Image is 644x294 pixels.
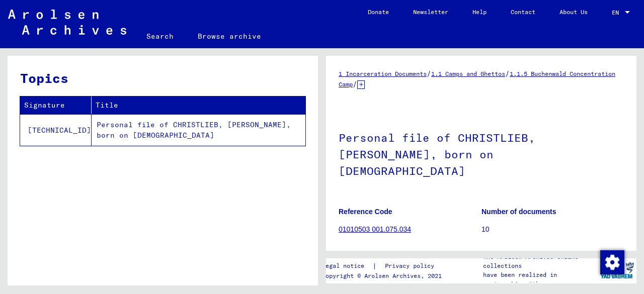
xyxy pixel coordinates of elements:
h1: Personal file of CHRISTLIEB, [PERSON_NAME], born on [DEMOGRAPHIC_DATA] [339,115,624,192]
span: / [505,69,510,78]
div: | [322,261,446,271]
a: 1 Incarceration Documents [339,70,427,77]
a: Legal notice [322,261,372,271]
b: Reference Code [339,208,392,216]
img: yv_logo.png [598,258,636,283]
th: Signature [20,96,92,114]
b: Number of documents [481,208,556,216]
td: Personal file of CHRISTLIEB, [PERSON_NAME], born on [DEMOGRAPHIC_DATA] [92,114,305,146]
a: Privacy policy [377,261,446,271]
a: 01010503 001.075.034 [339,225,411,233]
th: Title [92,96,305,114]
a: 1.1 Camps and Ghettos [431,70,505,77]
span: EN [612,9,623,16]
a: Browse archive [186,24,273,48]
img: Arolsen_neg.svg [8,10,126,35]
a: Search [134,24,186,48]
h3: Topics [20,68,305,88]
img: Change consent [600,250,624,274]
p: The Arolsen Archives online collections [483,252,598,270]
td: [TECHNICAL_ID] [20,114,92,146]
span: / [427,69,431,78]
p: 10 [481,224,624,235]
span: / [353,79,357,88]
p: Copyright © Arolsen Archives, 2021 [322,271,446,280]
p: have been realized in partnership with [483,270,598,288]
